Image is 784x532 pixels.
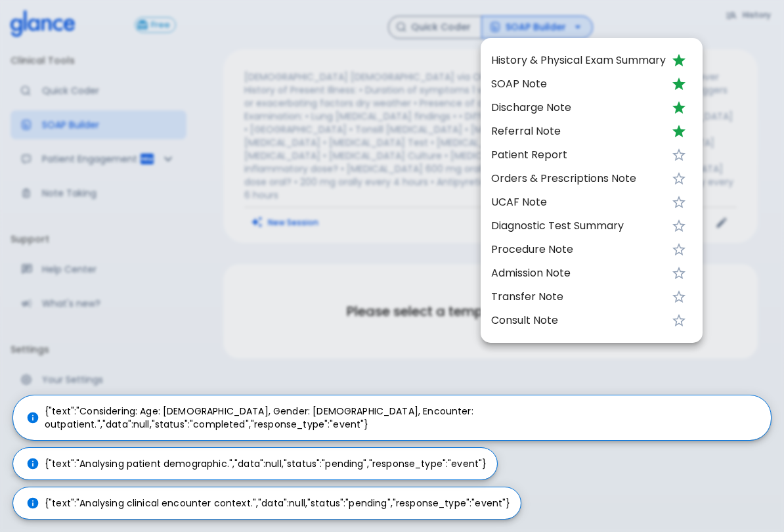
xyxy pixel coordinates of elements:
span: Orders & Prescriptions Note [491,171,666,187]
button: Unfavorite [666,95,692,121]
button: Favorite [666,284,692,310]
span: Referral Note [491,123,666,139]
button: Favorite [666,260,692,286]
div: {"text":"Analysing clinical encounter context.","data":null,"status":"pending","response_type":"e... [26,491,510,515]
button: Favorite [666,142,692,168]
span: Transfer Note [491,289,666,305]
button: Favorite [666,236,692,263]
span: Consult Note [491,313,666,328]
span: Admission Note [491,265,666,281]
span: UCAF Note [491,194,666,210]
div: {"text":"Considering: Age: [DEMOGRAPHIC_DATA], Gender: [DEMOGRAPHIC_DATA], Encounter: outpatient.... [26,399,760,436]
div: {"text":"Analysing patient demographic.","data":null,"status":"pending","response_type":"event"} [26,452,487,476]
span: History & Physical Exam Summary [491,53,666,68]
button: Favorite [666,166,692,192]
button: Unfavorite [666,118,692,144]
button: Unfavorite [666,47,692,74]
span: Diagnostic Test Summary [491,218,666,234]
button: Favorite [666,213,692,239]
button: Favorite [666,189,692,215]
span: Patient Report [491,147,666,163]
button: Unfavorite [666,71,692,97]
span: Discharge Note [491,100,666,116]
button: Favorite [666,307,692,334]
span: SOAP Note [491,76,666,92]
span: Procedure Note [491,242,666,257]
